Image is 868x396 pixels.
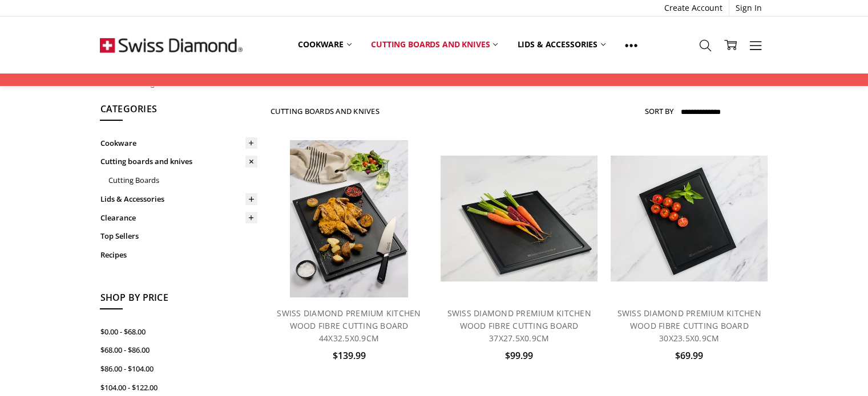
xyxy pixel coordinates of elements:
[100,360,257,378] a: $86.00 - $104.00
[100,291,257,310] h5: Shop By Price
[447,308,591,344] a: SWISS DIAMOND PREMIUM KITCHEN WOOD FIBRE CUTTING BOARD 37X27.5X0.9CM
[288,32,361,57] a: Cookware
[100,152,257,171] a: Cutting boards and knives
[108,171,257,190] a: Cutting Boards
[615,32,647,58] a: Show All
[361,32,508,57] a: Cutting boards and knives
[100,190,257,209] a: Lids & Accessories
[100,322,257,341] a: $0.00 - $68.00
[507,32,615,57] a: Lids & Accessories
[290,140,408,297] img: SWISS DIAMOND PREMIUM KITCHEN WOOD FIBRE CUTTING BOARD 44X32.5X0.9CM
[100,17,243,74] img: Free Shipping On Every Order
[505,349,533,362] span: $99.99
[271,140,428,297] a: SWISS DIAMOND PREMIUM KITCHEN WOOD FIBRE CUTTING BOARD 44X32.5X0.9CM
[611,140,768,297] a: SWISS DIAMOND PREMIUM KITCHEN WOOD FIBRE CUTTING BOARD 30X23.5X0.9CM
[277,308,421,344] a: SWISS DIAMOND PREMIUM KITCHEN WOOD FIBRE CUTTING BOARD 44X32.5X0.9CM
[100,246,257,264] a: Recipes
[332,349,365,362] span: $139.99
[675,349,703,362] span: $69.99
[645,102,673,120] label: Sort By
[441,140,598,297] a: SWISS DIAMOND PREMIUM KITCHEN WOOD FIBRE CUTTING BOARD 37X27.5X0.9CM
[100,134,257,153] a: Cookware
[100,209,257,227] a: Clearance
[271,107,380,116] h1: Cutting boards and knives
[441,156,598,281] img: SWISS DIAMOND PREMIUM KITCHEN WOOD FIBRE CUTTING BOARD 37X27.5X0.9CM
[100,102,257,121] h5: Categories
[100,341,257,360] a: $68.00 - $86.00
[100,227,257,246] a: Top Sellers
[611,156,768,281] img: SWISS DIAMOND PREMIUM KITCHEN WOOD FIBRE CUTTING BOARD 30X23.5X0.9CM
[617,308,761,344] a: SWISS DIAMOND PREMIUM KITCHEN WOOD FIBRE CUTTING BOARD 30X23.5X0.9CM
